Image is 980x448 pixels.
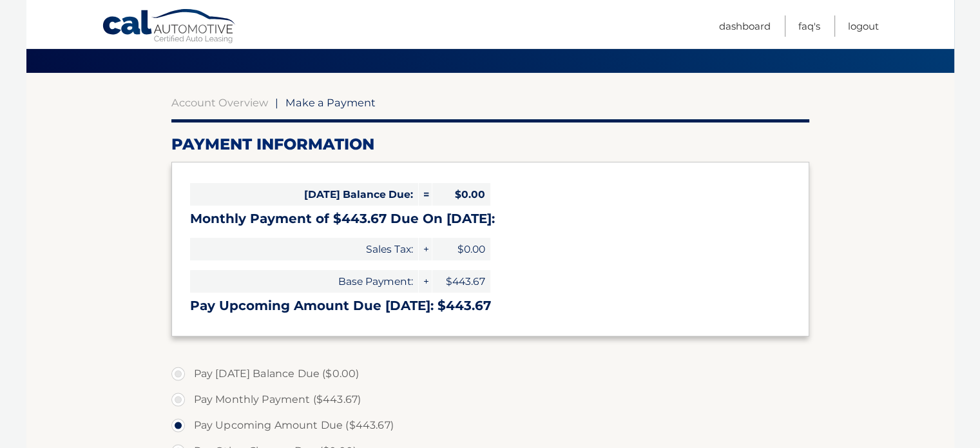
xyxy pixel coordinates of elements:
[419,270,432,293] span: +
[848,15,879,37] a: Logout
[432,270,490,293] span: $443.67
[171,413,809,438] label: Pay Upcoming Amount Due ($443.67)
[171,135,809,154] h2: Payment Information
[190,298,791,314] h3: Pay Upcoming Amount Due [DATE]: $443.67
[419,183,432,206] span: =
[171,387,809,413] label: Pay Monthly Payment ($443.67)
[719,15,771,37] a: Dashboard
[102,8,237,46] a: Cal Automotive
[190,238,418,260] span: Sales Tax:
[190,270,418,293] span: Base Payment:
[190,211,791,227] h3: Monthly Payment of $443.67 Due On [DATE]:
[171,361,809,387] label: Pay [DATE] Balance Due ($0.00)
[419,238,432,260] span: +
[432,183,490,206] span: $0.00
[798,15,820,37] a: FAQ's
[275,96,278,109] span: |
[171,96,268,109] a: Account Overview
[285,96,376,109] span: Make a Payment
[190,183,418,206] span: [DATE] Balance Due:
[432,238,490,260] span: $0.00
